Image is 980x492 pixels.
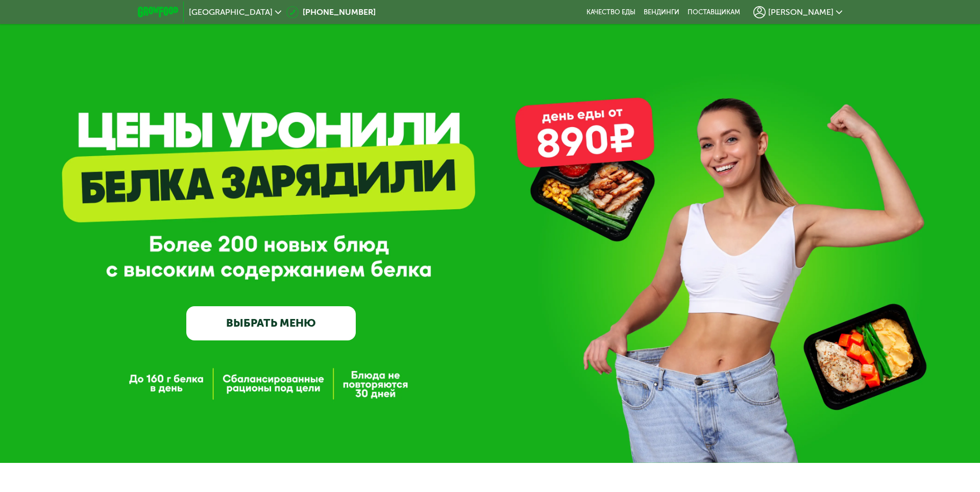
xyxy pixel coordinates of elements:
span: [GEOGRAPHIC_DATA] [189,8,273,16]
span: [PERSON_NAME] [768,8,834,16]
a: Качество еды [586,8,635,16]
a: ВЫБРАТЬ МЕНЮ [186,306,356,340]
a: [PHONE_NUMBER] [286,6,376,18]
div: поставщикам [688,8,740,16]
a: Вендинги [644,8,679,16]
